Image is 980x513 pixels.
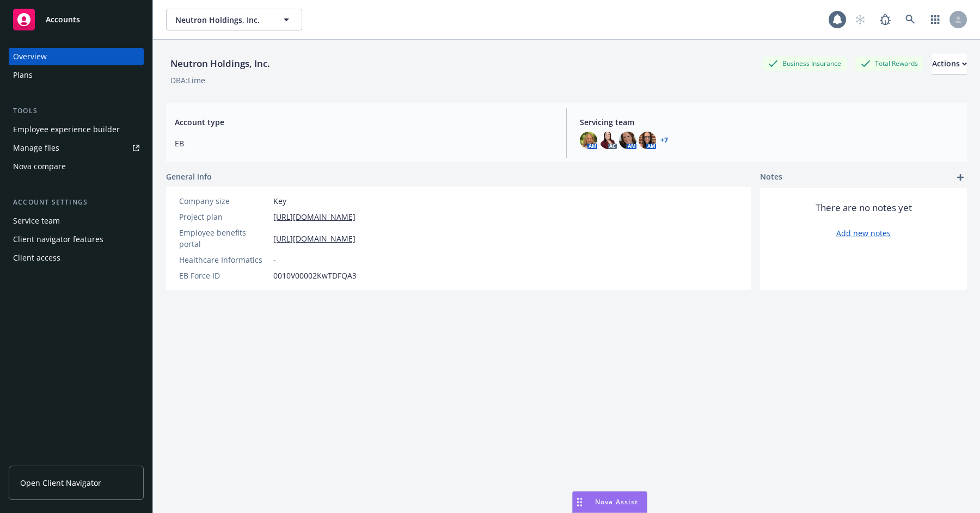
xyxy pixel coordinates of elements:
[595,497,638,506] span: Nova Assist
[166,57,274,71] div: Neutron Holdings, Inc.
[660,137,668,144] a: +7
[760,171,782,184] span: Notes
[273,270,357,281] span: 0010V00002KwTDFQA3
[599,132,617,149] img: photo
[179,195,269,207] div: Company size
[13,212,60,230] div: Service team
[580,132,597,149] img: photo
[166,9,302,30] button: Neutron Holdings, Inc.
[13,66,33,84] div: Plans
[179,254,269,265] div: Healthcare Informatics
[932,53,967,75] button: Actions
[175,138,553,149] span: EB
[9,4,144,35] a: Accounts
[273,254,276,265] span: -
[13,231,103,248] div: Client navigator features
[836,227,891,239] a: Add new notes
[855,57,923,70] div: Total Rewards
[46,15,80,24] span: Accounts
[13,48,47,65] div: Overview
[619,132,636,149] img: photo
[849,9,871,30] a: Start snowing
[9,197,144,208] div: Account settings
[273,211,356,222] a: [URL][DOMAIN_NAME]
[9,66,144,84] a: Plans
[20,477,101,489] span: Open Client Navigator
[273,233,356,244] a: [URL][DOMAIN_NAME]
[763,57,847,70] div: Business Insurance
[9,249,144,267] a: Client access
[13,121,120,138] div: Employee experience builder
[179,211,269,222] div: Project plan
[9,106,144,116] div: Tools
[13,158,66,175] div: Nova compare
[572,491,647,513] button: Nova Assist
[580,116,958,128] span: Servicing team
[273,195,286,207] span: Key
[816,201,912,214] span: There are no notes yet
[9,158,144,175] a: Nova compare
[9,231,144,248] a: Client navigator features
[170,75,205,86] div: DBA: Lime
[166,171,212,182] span: General info
[954,171,967,184] a: add
[179,227,269,250] div: Employee benefits portal
[924,9,946,30] a: Switch app
[639,132,656,149] img: photo
[9,212,144,230] a: Service team
[13,249,60,267] div: Client access
[179,270,269,281] div: EB Force ID
[175,116,553,128] span: Account type
[9,139,144,157] a: Manage files
[13,139,59,157] div: Manage files
[899,9,921,30] a: Search
[573,492,586,512] div: Drag to move
[9,48,144,65] a: Overview
[175,14,269,26] span: Neutron Holdings, Inc.
[9,121,144,138] a: Employee experience builder
[874,9,896,30] a: Report a Bug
